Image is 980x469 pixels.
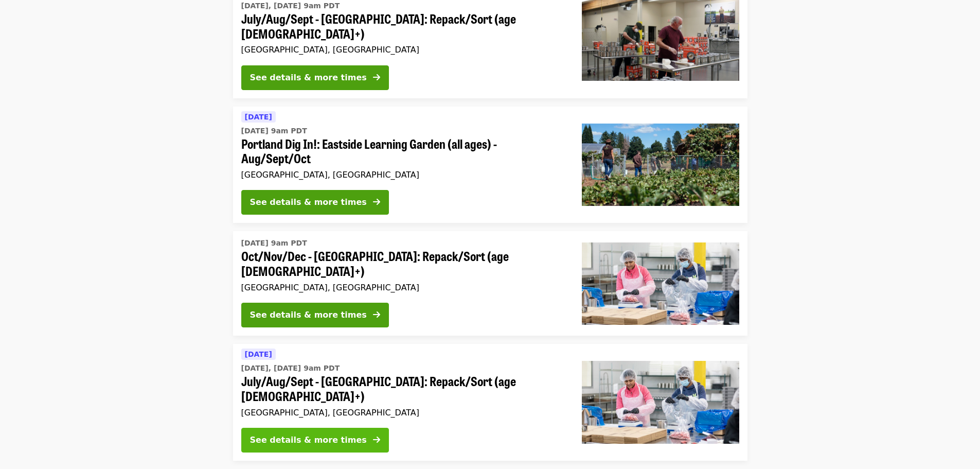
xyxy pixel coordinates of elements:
img: July/Aug/Sept - Beaverton: Repack/Sort (age 10+) organized by Oregon Food Bank [582,361,739,443]
i: arrow-right icon [373,197,380,207]
time: [DATE], [DATE] 9am PDT [241,363,340,374]
div: [GEOGRAPHIC_DATA], [GEOGRAPHIC_DATA] [241,283,565,292]
span: [DATE] [245,350,272,358]
div: See details & more times [250,434,367,446]
button: See details & more times [241,65,389,90]
div: See details & more times [250,196,367,209]
div: [GEOGRAPHIC_DATA], [GEOGRAPHIC_DATA] [241,170,565,180]
time: [DATE] 9am PDT [241,126,307,136]
span: July/Aug/Sept - [GEOGRAPHIC_DATA]: Repack/Sort (age [DEMOGRAPHIC_DATA]+) [241,11,565,41]
div: See details & more times [250,309,367,321]
span: Portland Dig In!: Eastside Learning Garden (all ages) - Aug/Sept/Oct [241,136,565,166]
img: Oct/Nov/Dec - Beaverton: Repack/Sort (age 10+) organized by Oregon Food Bank [582,242,739,325]
span: [DATE] [245,113,272,121]
div: See details & more times [250,72,367,84]
a: See details for "Portland Dig In!: Eastside Learning Garden (all ages) - Aug/Sept/Oct" [233,107,747,223]
a: See details for "July/Aug/Sept - Beaverton: Repack/Sort (age 10+)" [233,344,747,461]
button: See details & more times [241,303,389,327]
img: Portland Dig In!: Eastside Learning Garden (all ages) - Aug/Sept/Oct organized by Oregon Food Bank [582,124,739,206]
button: See details & more times [241,190,389,215]
span: Oct/Nov/Dec - [GEOGRAPHIC_DATA]: Repack/Sort (age [DEMOGRAPHIC_DATA]+) [241,249,565,279]
i: arrow-right icon [373,310,380,320]
div: [GEOGRAPHIC_DATA], [GEOGRAPHIC_DATA] [241,45,565,55]
time: [DATE] 9am PDT [241,238,307,249]
span: July/Aug/Sept - [GEOGRAPHIC_DATA]: Repack/Sort (age [DEMOGRAPHIC_DATA]+) [241,374,565,404]
div: [GEOGRAPHIC_DATA], [GEOGRAPHIC_DATA] [241,408,565,418]
i: arrow-right icon [373,435,380,445]
i: arrow-right icon [373,73,380,82]
a: See details for "Oct/Nov/Dec - Beaverton: Repack/Sort (age 10+)" [233,231,747,336]
button: See details & more times [241,428,389,453]
time: [DATE], [DATE] 9am PDT [241,1,340,11]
